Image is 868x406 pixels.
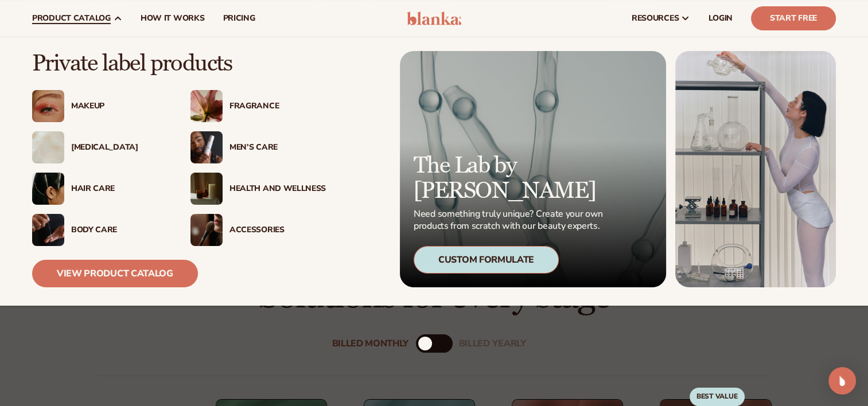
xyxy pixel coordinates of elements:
[414,246,559,274] div: Custom Formulate
[751,6,836,30] a: Start Free
[32,214,168,246] a: Male hand applying moisturizer. Body Care
[71,101,168,111] div: Makeup
[32,260,198,287] a: View Product Catalog
[141,14,205,23] span: How It Works
[407,11,461,25] img: logo
[414,153,606,204] p: The Lab by [PERSON_NAME]
[229,143,326,153] div: Men’s Care
[32,131,64,163] img: Cream moisturizer swatch.
[690,388,745,406] div: BEST VALUE
[223,14,255,23] span: pricing
[71,143,168,153] div: [MEDICAL_DATA]
[190,90,326,122] a: Pink blooming flower. Fragrance
[32,90,168,122] a: Female with glitter eye makeup. Makeup
[71,225,168,235] div: Body Care
[190,214,223,246] img: Female with makeup brush.
[32,131,168,163] a: Cream moisturizer swatch. [MEDICAL_DATA]
[32,173,64,205] img: Female hair pulled back with clips.
[709,14,733,23] span: LOGIN
[71,184,168,194] div: Hair Care
[32,51,326,76] p: Private label products
[414,208,606,232] p: Need something truly unique? Create your own products from scratch with our beauty experts.
[32,214,64,246] img: Male hand applying moisturizer.
[190,131,326,163] a: Male holding moisturizer bottle. Men’s Care
[229,225,326,235] div: Accessories
[675,51,836,287] img: Female in lab with equipment.
[32,173,168,205] a: Female hair pulled back with clips. Hair Care
[190,131,223,163] img: Male holding moisturizer bottle.
[828,367,856,395] div: Open Intercom Messenger
[190,173,223,205] img: Candles and incense on table.
[32,90,64,122] img: Female with glitter eye makeup.
[459,338,526,349] div: billed Yearly
[632,14,679,23] span: resources
[229,184,326,194] div: Health And Wellness
[190,214,326,246] a: Female with makeup brush. Accessories
[32,14,111,23] span: product catalog
[229,101,326,111] div: Fragrance
[400,51,666,287] a: Microscopic product formula. The Lab by [PERSON_NAME] Need something truly unique? Create your ow...
[190,173,326,205] a: Candles and incense on table. Health And Wellness
[332,338,409,349] div: Billed Monthly
[190,90,223,122] img: Pink blooming flower.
